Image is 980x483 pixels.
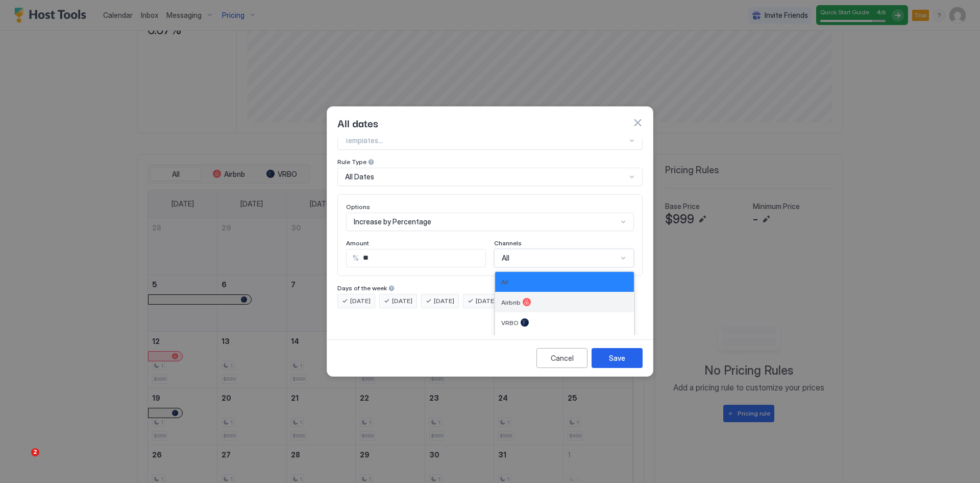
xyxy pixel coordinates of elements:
input: Input Field [359,249,485,267]
span: Days of the week [337,284,387,292]
span: Options [346,203,370,211]
span: [DATE] [476,296,496,306]
span: All Dates [345,172,374,181]
span: [DATE] [392,296,412,306]
span: Increase by Percentage [354,217,431,226]
div: Save [609,353,625,363]
span: Amount [346,239,369,247]
span: [DATE] [350,296,371,306]
span: [DATE] [434,296,454,306]
span: All [501,278,508,286]
span: 2 [31,448,39,456]
span: % [353,254,359,263]
span: Airbnb [501,298,521,306]
span: All dates [337,115,378,130]
span: All [502,254,509,263]
span: Channels [494,239,522,247]
span: Rule Type [337,158,366,166]
div: Cancel [551,353,574,363]
span: VRBO [501,319,519,327]
button: Cancel [536,348,587,368]
iframe: Intercom live chat [10,448,35,473]
button: Save [592,348,643,368]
